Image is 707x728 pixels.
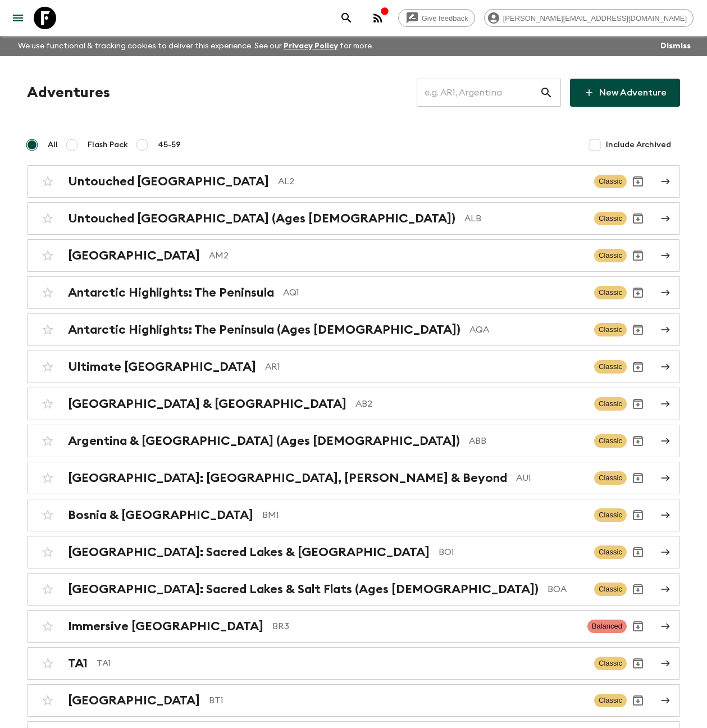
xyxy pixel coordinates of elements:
p: BOA [548,583,585,596]
button: Archive [627,319,649,341]
p: BO1 [439,545,585,559]
h2: [GEOGRAPHIC_DATA]: Sacred Lakes & Salt Flats (Ages [DEMOGRAPHIC_DATA]) [68,582,539,597]
a: [GEOGRAPHIC_DATA]AM2ClassicArchive [27,239,680,272]
button: menu [7,7,29,29]
button: search adventures [335,7,358,29]
span: Give feedback [416,14,475,22]
button: Dismiss [658,38,694,54]
span: Classic [594,545,627,559]
button: Archive [627,356,649,378]
span: All [48,139,58,151]
h2: [GEOGRAPHIC_DATA]: [GEOGRAPHIC_DATA], [PERSON_NAME] & Beyond [68,471,507,485]
p: AB2 [355,397,585,411]
button: Archive [627,504,649,526]
p: AQ1 [283,286,585,299]
span: Classic [594,508,627,522]
h2: Argentina & [GEOGRAPHIC_DATA] (Ages [DEMOGRAPHIC_DATA]) [68,434,460,448]
span: Classic [594,175,627,188]
a: Give feedback [398,9,475,27]
a: Untouched [GEOGRAPHIC_DATA] (Ages [DEMOGRAPHIC_DATA])ALBClassicArchive [27,202,680,235]
a: TA1TA1ClassicArchive [27,647,680,680]
h2: TA1 [68,656,88,671]
span: Classic [594,286,627,299]
span: Classic [594,694,627,707]
a: Argentina & [GEOGRAPHIC_DATA] (Ages [DEMOGRAPHIC_DATA])ABBClassicArchive [27,425,680,457]
p: BM1 [262,508,585,522]
button: Archive [627,578,649,600]
p: TA1 [97,657,585,670]
h2: Antarctic Highlights: The Peninsula (Ages [DEMOGRAPHIC_DATA]) [68,322,460,337]
span: Include Archived [606,139,671,151]
a: Untouched [GEOGRAPHIC_DATA]AL2ClassicArchive [27,165,680,198]
button: Archive [627,393,649,415]
p: AL2 [278,175,585,188]
span: Classic [594,249,627,262]
a: Antarctic Highlights: The PeninsulaAQ1ClassicArchive [27,276,680,309]
span: Balanced [587,620,627,633]
span: Flash Pack [88,139,128,151]
input: e.g. AR1, Argentina [417,77,540,108]
p: AR1 [265,360,585,374]
a: Bosnia & [GEOGRAPHIC_DATA]BM1ClassicArchive [27,499,680,531]
span: Classic [594,657,627,670]
span: Classic [594,434,627,448]
span: Classic [594,212,627,225]
h2: [GEOGRAPHIC_DATA] & [GEOGRAPHIC_DATA] [68,397,346,411]
a: [GEOGRAPHIC_DATA] & [GEOGRAPHIC_DATA]AB2ClassicArchive [27,388,680,420]
button: Archive [627,652,649,675]
a: Ultimate [GEOGRAPHIC_DATA]AR1ClassicArchive [27,351,680,383]
p: AQA [469,323,585,336]
h2: Untouched [GEOGRAPHIC_DATA] [68,174,269,189]
a: Privacy Policy [284,42,338,50]
h2: Bosnia & [GEOGRAPHIC_DATA] [68,508,253,522]
button: Archive [627,467,649,489]
span: Classic [594,397,627,411]
span: Classic [594,360,627,374]
p: AU1 [516,471,585,485]
div: [PERSON_NAME][EMAIL_ADDRESS][DOMAIN_NAME] [484,9,694,27]
h2: Ultimate [GEOGRAPHIC_DATA] [68,360,256,374]
a: [GEOGRAPHIC_DATA]: Sacred Lakes & Salt Flats (Ages [DEMOGRAPHIC_DATA])BOAClassicArchive [27,573,680,606]
a: [GEOGRAPHIC_DATA]: [GEOGRAPHIC_DATA], [PERSON_NAME] & BeyondAU1ClassicArchive [27,462,680,494]
button: Archive [627,244,649,267]
button: Archive [627,689,649,712]
p: ALB [464,212,585,225]
h2: Untouched [GEOGRAPHIC_DATA] (Ages [DEMOGRAPHIC_DATA]) [68,211,455,226]
button: Archive [627,430,649,452]
p: We use functional & tracking cookies to deliver this experience. See our for more. [13,36,378,56]
a: Antarctic Highlights: The Peninsula (Ages [DEMOGRAPHIC_DATA])AQAClassicArchive [27,313,680,346]
h2: [GEOGRAPHIC_DATA] [68,693,200,708]
p: AM2 [209,249,585,262]
button: Archive [627,170,649,193]
a: New Adventure [570,79,680,107]
span: Classic [594,323,627,336]
h2: [GEOGRAPHIC_DATA] [68,248,200,263]
a: Immersive [GEOGRAPHIC_DATA]BR3BalancedArchive [27,610,680,643]
a: [GEOGRAPHIC_DATA]BT1ClassicArchive [27,684,680,717]
button: Archive [627,615,649,638]
p: BR3 [272,620,578,633]
span: 45-59 [158,139,181,151]
p: ABB [469,434,585,448]
h2: Antarctic Highlights: The Peninsula [68,285,274,300]
button: Archive [627,541,649,563]
h2: Immersive [GEOGRAPHIC_DATA] [68,619,263,634]
span: [PERSON_NAME][EMAIL_ADDRESS][DOMAIN_NAME] [497,14,693,22]
button: Archive [627,281,649,304]
span: Classic [594,583,627,596]
span: Classic [594,471,627,485]
button: Archive [627,207,649,230]
h2: [GEOGRAPHIC_DATA]: Sacred Lakes & [GEOGRAPHIC_DATA] [68,545,430,559]
h1: Adventures [27,81,110,104]
p: BT1 [209,694,585,707]
a: [GEOGRAPHIC_DATA]: Sacred Lakes & [GEOGRAPHIC_DATA]BO1ClassicArchive [27,536,680,568]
